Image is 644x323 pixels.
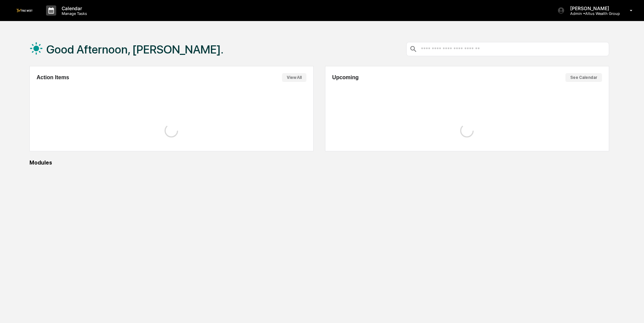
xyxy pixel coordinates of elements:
h1: Good Afternoon, [PERSON_NAME]. [46,43,223,56]
p: Calendar [56,5,90,11]
img: logo [16,9,33,12]
p: Admin • Altus Wealth Group [565,11,620,16]
div: Modules [29,159,609,166]
p: Manage Tasks [56,11,90,16]
h2: Action Items [37,74,69,81]
h2: Upcoming [332,74,359,81]
p: [PERSON_NAME] [565,5,620,11]
button: See Calendar [565,73,602,82]
button: View All [282,73,306,82]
